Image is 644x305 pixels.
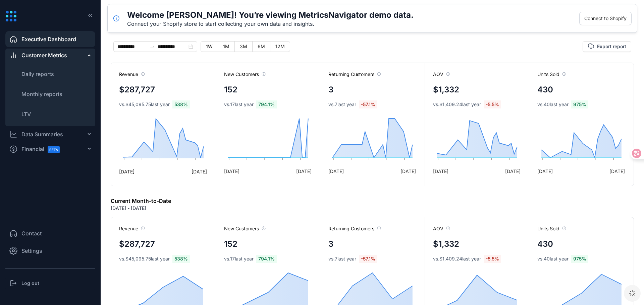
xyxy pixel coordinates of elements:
span: 6M [258,44,265,49]
span: [DATE] [224,168,239,175]
span: vs. 17 last year [224,255,254,262]
span: Monthly reports [21,91,62,97]
span: vs. 17 last year [224,101,254,108]
span: -5.5 % [484,100,501,108]
span: Export report [597,43,626,50]
span: 794.1 % [256,100,277,108]
span: [DATE] [296,168,312,175]
span: Executive Dashboard [21,35,76,43]
h4: $1,332 [433,238,459,250]
h4: $287,727 [119,84,155,96]
span: to [150,44,155,49]
span: 538 % [172,255,190,263]
h4: 430 [537,84,553,96]
span: Units Sold [537,71,566,78]
h4: $287,727 [119,238,155,250]
span: [DATE] [505,168,521,175]
img: logo_orange.svg [11,11,16,16]
span: 12M [275,44,285,49]
span: LTV [21,111,31,118]
h4: $1,332 [433,84,459,96]
h4: 152 [224,84,237,96]
span: [DATE] [328,168,344,175]
span: Customer Metrics [21,51,67,59]
span: 3M [240,44,247,49]
span: AOV [433,71,450,78]
span: Revenue [119,225,145,232]
span: Contact [21,229,42,237]
div: v 4.0.25 [19,11,33,16]
div: 域名: [URL] [17,17,42,23]
span: 975 % [571,100,588,108]
span: 1W [206,44,213,49]
span: AOV [433,225,450,232]
div: 关键词（按流量） [76,40,110,45]
span: New Customers [224,225,266,232]
span: [DATE] [609,168,625,175]
span: Financial [21,142,66,157]
span: Returning Customers [328,225,381,232]
div: Data Summaries [21,130,63,138]
h6: Current Month-to-Date [111,197,171,205]
h3: Log out [21,280,39,287]
span: Revenue [119,71,145,78]
span: -57.1 % [359,255,377,263]
button: Connect to Shopify [579,12,632,25]
img: tab_keywords_by_traffic_grey.svg [68,40,74,45]
span: vs. $1,409.24 last year [433,255,481,262]
span: -57.1 % [359,100,377,108]
span: 538 % [172,100,190,108]
span: swap-right [150,44,155,49]
span: BETA [48,146,60,153]
span: Settings [21,247,42,255]
p: [DATE] - [DATE] [111,205,146,212]
span: 794.1 % [256,255,277,263]
span: vs. 40 last year [537,101,569,108]
h4: 3 [328,84,333,96]
span: 1M [223,44,229,49]
img: tab_domain_overview_orange.svg [27,40,33,45]
div: Connect your Shopify store to start collecting your own data and insights. [127,20,414,27]
span: [DATE] [119,168,135,175]
span: vs. 7 last year [328,101,356,108]
h4: 152 [224,238,237,250]
span: Daily reports [21,71,54,77]
div: 域名概述 [35,40,52,45]
span: [DATE] [433,168,448,175]
span: Returning Customers [328,71,381,78]
h4: 3 [328,238,333,250]
button: Export report [583,41,631,52]
span: [DATE] [537,168,553,175]
span: vs. 7 last year [328,255,356,262]
span: [DATE] [192,168,207,175]
span: vs. $45,095.75 last year [119,101,170,108]
span: [DATE] [400,168,416,175]
h5: Welcome [PERSON_NAME]! You’re viewing MetricsNavigator demo data. [127,10,414,20]
span: vs. $1,409.24 last year [433,101,481,108]
span: vs. $45,095.75 last year [119,255,170,262]
span: Connect to Shopify [584,15,627,22]
img: website_grey.svg [11,17,16,23]
span: -5.5 % [484,255,501,263]
span: New Customers [224,71,266,78]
